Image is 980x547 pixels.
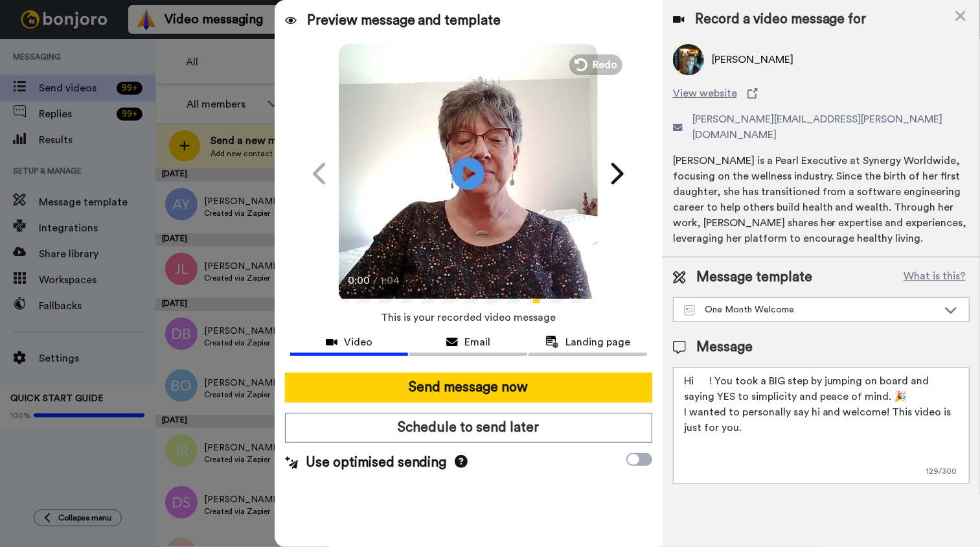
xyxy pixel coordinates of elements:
[381,303,556,332] span: This is your recorded video message
[684,303,938,316] div: One Month Welcome
[684,305,695,316] img: Message-temps.svg
[696,268,812,287] span: Message template
[693,111,970,143] span: [PERSON_NAME][EMAIL_ADDRESS][PERSON_NAME][DOMAIN_NAME]
[285,413,652,443] button: Schedule to send later
[673,153,970,246] div: [PERSON_NAME] is a Pearl Executive at Synergy Worldwide, focusing on the wellness industry. Since...
[673,367,970,484] textarea: Hi ! You took a BIG step by jumping on board and saying YES to simplicity and peace of mind. 🎉 I ...
[673,86,970,101] a: View website
[696,338,753,357] span: Message
[464,334,490,350] span: Email
[380,273,403,288] span: 1:04
[348,273,370,288] span: 0:00
[373,273,378,288] span: /
[565,334,630,350] span: Landing page
[673,86,737,101] span: View website
[285,373,652,402] button: Send message now
[306,453,447,472] span: Use optimised sending
[900,268,970,287] button: What is this?
[344,334,372,350] span: Video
